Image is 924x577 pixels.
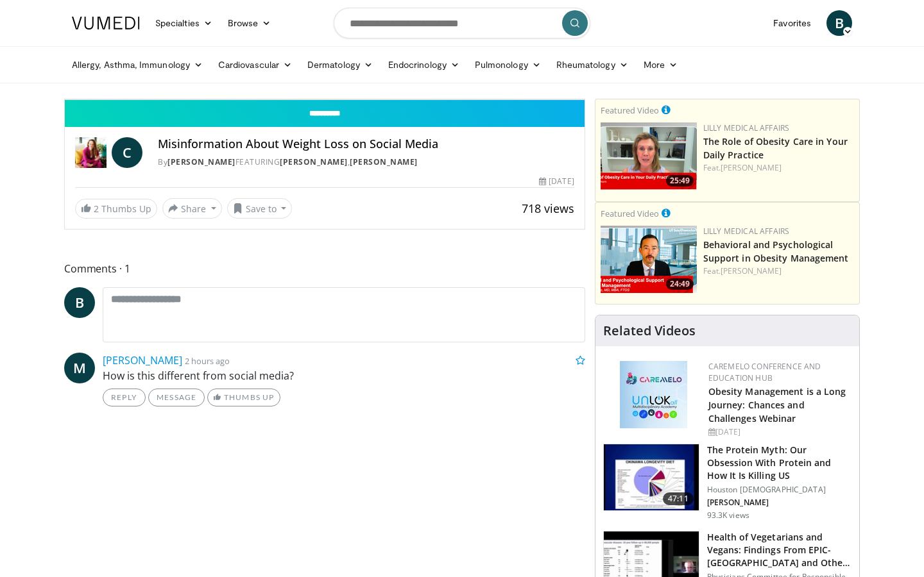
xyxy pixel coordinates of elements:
[549,52,636,78] a: Rheumatology
[708,361,821,383] a: CaReMeLO Conference and Education Hub
[601,122,697,190] a: 25:49
[703,162,854,174] div: Feat.
[207,389,280,406] a: Thumbs Up
[707,444,851,482] h3: The Protein Myth: Our Obsession With Protein and How It Is Killing US
[826,10,852,36] a: B
[381,52,467,78] a: Endocrinology
[707,485,851,495] p: Houston [DEMOGRAPHIC_DATA]
[666,278,694,290] span: 24:49
[636,52,685,78] a: More
[103,389,146,406] a: Reply
[703,122,790,133] a: Lilly Medical Affairs
[721,162,782,173] a: [PERSON_NAME]
[539,176,574,187] div: [DATE]
[72,17,140,29] img: VuMedi Logo
[766,10,819,36] a: Favorites
[522,201,574,216] span: 718 views
[158,156,574,168] div: By FEATURING ,
[666,175,694,187] span: 25:49
[220,10,279,36] a: Browse
[103,368,585,383] p: How is this different from social media?
[708,385,846,424] a: Obesity Management is a Long Journey: Chances and Challenges Webinar
[64,52,210,78] a: Allergy, Asthma, Immunology
[94,203,99,215] span: 2
[112,137,142,168] a: C
[601,105,659,116] small: Featured Video
[227,198,293,219] button: Save to
[707,510,749,521] p: 93.3K views
[167,156,235,167] a: [PERSON_NAME]
[708,426,849,438] div: [DATE]
[64,353,95,383] a: M
[707,531,851,569] h3: Health of Vegetarians and Vegans: Findings From EPIC-[GEOGRAPHIC_DATA] and Othe…
[64,287,95,318] a: B
[148,10,220,36] a: Specialties
[663,492,694,505] span: 47:11
[75,137,107,168] img: Dr. Carolynn Francavilla
[65,99,585,100] video-js: Video Player
[75,199,157,219] a: 2 Thumbs Up
[350,156,418,167] a: [PERSON_NAME]
[604,444,699,511] img: b7b8b05e-5021-418b-a89a-60a270e7cf82.150x105_q85_crop-smart_upscale.jpg
[148,389,205,406] a: Message
[603,444,851,521] a: 47:11 The Protein Myth: Our Obsession With Protein and How It Is Killing US Houston [DEMOGRAPHIC_...
[280,156,348,167] a: [PERSON_NAME]
[601,208,659,219] small: Featured Video
[601,226,697,293] a: 24:49
[703,226,790,237] a: Lilly Medical Affairs
[703,135,848,161] a: The Role of Obesity Care in Your Daily Practice
[334,8,590,38] input: Search topics, interventions
[300,52,381,78] a: Dermatology
[721,265,782,276] a: [PERSON_NAME]
[210,52,300,78] a: Cardiovascular
[162,198,222,219] button: Share
[158,137,574,151] h4: Misinformation About Weight Loss on Social Media
[620,361,687,428] img: 45df64a9-a6de-482c-8a90-ada250f7980c.png.150x105_q85_autocrop_double_scale_upscale_version-0.2.jpg
[601,122,697,190] img: e1208b6b-349f-4914-9dd7-f97803bdbf1d.png.150x105_q85_crop-smart_upscale.png
[603,323,696,339] h4: Related Videos
[103,353,182,367] a: [PERSON_NAME]
[467,52,549,78] a: Pulmonology
[707,498,851,508] p: [PERSON_NAME]
[64,260,585,277] span: Comments 1
[185,355,230,367] small: 2 hours ago
[601,226,697,293] img: ba3304f6-7838-4e41-9c0f-2e31ebde6754.png.150x105_q85_crop-smart_upscale.png
[703,238,849,264] a: Behavioral and Psychological Support in Obesity Management
[703,265,854,277] div: Feat.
